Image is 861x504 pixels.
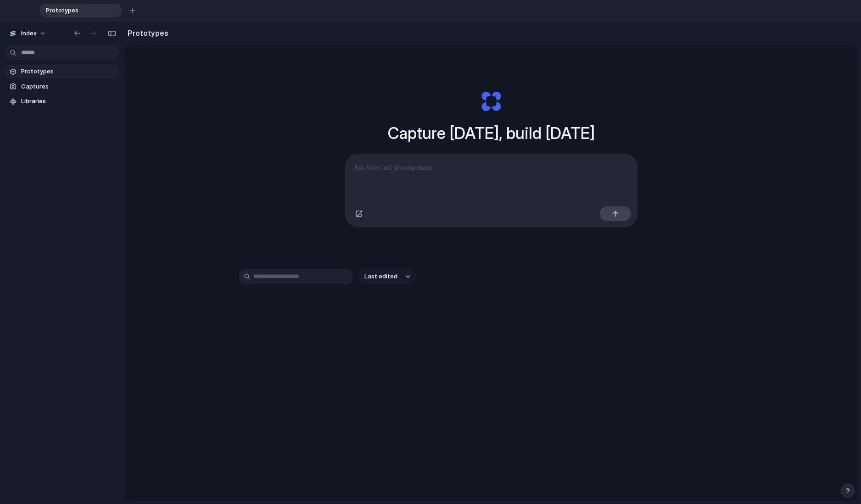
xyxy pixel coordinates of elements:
a: Libraries [5,94,119,108]
h1: Capture [DATE], build [DATE] [388,121,595,145]
a: Captures [5,80,119,94]
span: Index [21,29,37,38]
span: Captures [21,82,116,91]
span: Libraries [21,97,116,106]
a: Prototypes [5,65,119,78]
span: Last edited [364,272,397,281]
span: Prototypes [42,6,107,15]
h2: Prototypes [124,28,168,39]
button: Index [5,26,51,41]
div: Prototypes [39,4,122,17]
span: Prototypes [21,67,116,76]
button: Last edited [359,269,416,284]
